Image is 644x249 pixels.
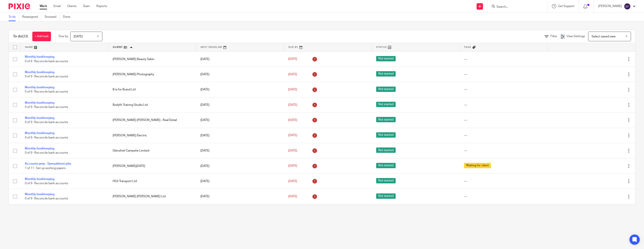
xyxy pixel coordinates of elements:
[464,149,543,153] div: ---
[108,97,196,112] td: Bodyfit Training Studio Ltd
[376,163,396,168] span: Not started
[196,52,284,67] td: [DATE]
[96,4,107,8] a: Reports
[288,149,297,152] span: [DATE]
[25,60,68,63] span: 0 of 9 · Reconcile bank accounts
[624,3,631,10] img: svg%3E
[25,101,54,104] a: Monthly bookkeeping
[108,82,196,97] td: B is for Brand Ltd
[25,71,54,74] a: Monthly bookkeeping
[9,3,30,9] img: Pixie
[464,194,543,199] div: ---
[376,56,396,61] span: Not started
[25,178,54,181] a: Monthly bookkeeping
[9,13,19,21] a: To do
[464,72,543,77] div: ---
[196,97,284,112] td: [DATE]
[196,67,284,82] td: [DATE]
[25,151,68,154] span: 0 of 9 · Reconcile bank accounts
[592,35,616,38] span: Select saved view
[13,34,28,39] h1: To do
[464,87,543,92] div: ---
[598,4,622,8] p: [PERSON_NAME]
[376,87,396,92] span: Not started
[196,204,284,219] td: [DATE]
[74,35,83,38] span: [DATE]
[376,102,396,107] span: Not started
[25,132,54,135] a: Monthly bookkeeping
[108,174,196,189] td: HS4 Transport Ltd
[22,35,28,38] span: (23)
[376,117,396,122] span: Not started
[25,167,66,170] span: 1 of 11 · Set up working papers
[108,113,196,128] td: [PERSON_NAME] [PERSON_NAME] - Real Detail
[32,32,51,41] a: + Add task
[25,75,68,78] span: 0 of 9 · Reconcile bank accounts
[25,86,54,89] a: Monthly bookkeeping
[288,103,297,106] span: [DATE]
[25,197,68,200] span: 0 of 9 · Reconcile bank accounts
[376,193,396,199] span: Not started
[196,174,284,189] td: [DATE]
[108,158,196,174] td: [PERSON_NAME][DATE]
[288,88,297,91] span: [DATE]
[196,158,284,174] td: [DATE]
[288,58,297,61] span: [DATE]
[288,195,297,198] span: [DATE]
[464,46,471,48] span: Tags
[288,164,297,167] span: [DATE]
[464,103,543,107] div: ---
[566,35,585,38] span: View Settings
[45,13,60,21] a: Snoozed
[25,55,54,58] a: Monthly bookkeeping
[25,147,54,150] a: Monthly bookkeeping
[196,113,284,128] td: [DATE]
[376,132,396,138] span: Not started
[25,182,68,185] span: 0 of 9 · Reconcile bank accounts
[25,162,71,165] a: Accounts prep - Spreadsheet jobs
[25,121,68,124] span: 0 of 9 · Reconcile bank accounts
[464,133,543,138] div: ---
[464,163,491,168] span: Waiting for client
[67,4,76,8] a: Clients
[25,136,68,139] span: 0 of 9 · Reconcile bank accounts
[376,178,396,183] span: Not started
[108,143,196,158] td: Glenshiel Campsite Limited
[63,13,73,21] a: Done
[496,5,535,9] input: Search
[108,128,196,143] td: [PERSON_NAME] Electric
[59,34,68,38] p: Due by
[464,179,543,183] div: ---
[22,13,41,21] a: Reassigned
[108,67,196,82] td: [PERSON_NAME] Photography
[196,143,284,158] td: [DATE]
[25,193,54,196] a: Monthly bookkeeping
[288,119,297,122] span: [DATE]
[54,4,61,8] a: Email
[558,5,574,8] span: Get Support
[196,189,284,204] td: [DATE]
[83,4,90,8] a: Team
[108,52,196,67] td: [PERSON_NAME] Beauty Salon
[464,118,543,122] div: ---
[25,116,54,119] a: Monthly bookkeeping
[288,73,297,76] span: [DATE]
[196,128,284,143] td: [DATE]
[464,57,543,61] div: ---
[25,90,68,93] span: 0 of 9 · Reconcile bank accounts
[25,106,68,109] span: 0 of 9 · Reconcile bank accounts
[550,35,557,38] span: Filter
[288,180,297,183] span: [DATE]
[108,204,196,219] td: [PERSON_NAME]
[376,147,396,153] span: Not started
[40,4,47,8] a: Work
[288,134,297,137] span: [DATE]
[376,71,396,77] span: Not started
[108,189,196,204] td: [PERSON_NAME] [PERSON_NAME] Ltd
[196,82,284,97] td: [DATE]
